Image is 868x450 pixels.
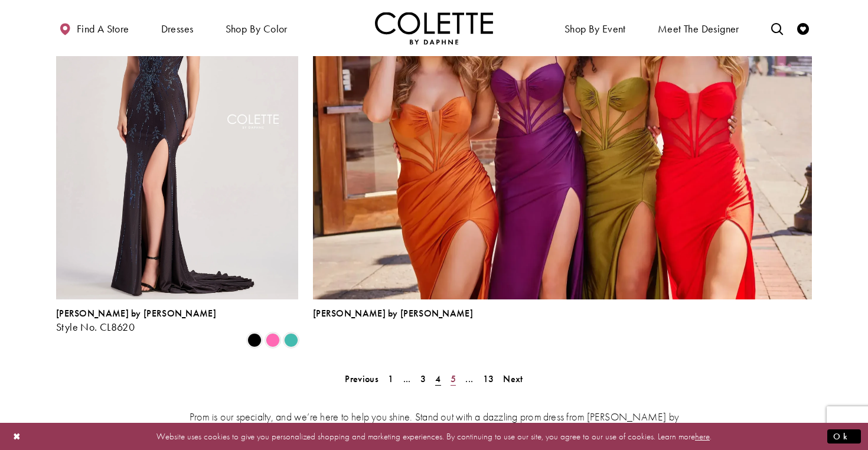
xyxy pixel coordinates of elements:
[655,12,742,44] a: Meet the designer
[388,373,393,385] span: 1
[562,12,629,44] span: Shop By Event
[483,373,494,385] span: 13
[158,12,197,44] span: Dresses
[266,333,280,347] i: Pink
[7,426,27,446] button: Close Dialog
[226,23,288,35] span: Shop by color
[695,430,710,442] a: here
[794,12,812,44] a: Check Wishlist
[503,373,523,385] span: Next
[375,12,493,44] img: Colette by Daphne
[403,373,411,385] span: ...
[658,23,739,35] span: Meet the designer
[77,23,129,35] span: Find a store
[161,23,194,35] span: Dresses
[85,428,783,444] p: Website uses cookies to give you personalized shopping and marketing experiences. By continuing t...
[462,370,477,387] a: ...
[465,373,473,385] span: ...
[564,23,626,35] span: Shop By Event
[56,308,216,333] div: Colette by Daphne Style No. CL8620
[827,429,861,444] button: Submit Dialog
[56,320,135,334] span: Style No. CL8620
[479,370,498,387] a: Page 13
[500,370,526,387] a: Next Page
[375,12,493,44] a: Visit Home Page
[56,12,132,44] a: Find a store
[435,373,440,385] span: 4
[284,333,298,347] i: Turquoise
[432,370,444,387] span: Current Page
[345,373,378,385] span: Previous
[768,12,786,44] a: Toggle search
[247,333,262,347] i: Black
[56,307,216,319] span: [PERSON_NAME] by [PERSON_NAME]
[223,12,291,44] span: Shop by color
[451,373,456,385] span: 5
[313,307,473,319] span: [PERSON_NAME] by [PERSON_NAME]
[420,373,426,385] span: 3
[400,370,415,387] a: ...
[447,370,459,387] a: Page 5
[417,370,429,387] a: Page 3
[341,370,381,387] a: Prev Page
[384,370,397,387] a: Page 1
